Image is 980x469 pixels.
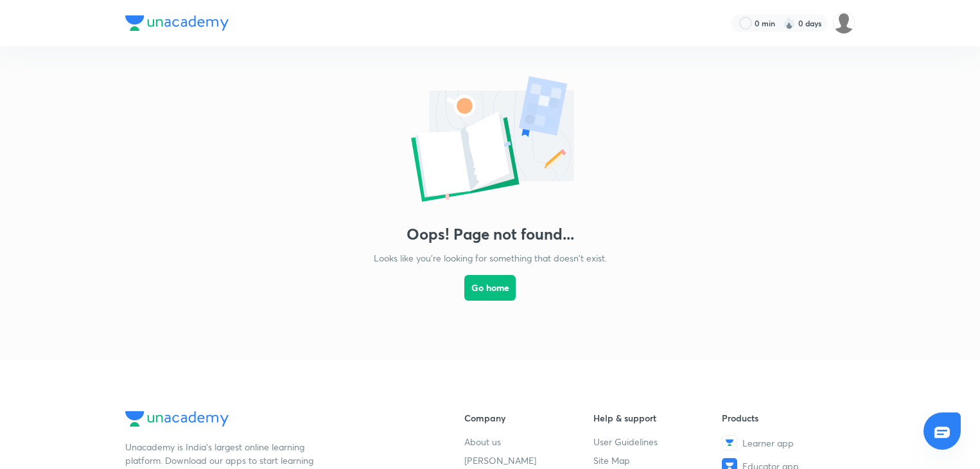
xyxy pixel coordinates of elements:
a: User Guidelines [593,435,722,448]
p: Looks like you're looking for something that doesn't exist. [374,251,607,265]
a: Go home [464,265,516,334]
img: Company Logo [125,411,229,427]
img: error [362,72,618,209]
span: Learner app [742,436,794,450]
a: Site Map [593,454,722,467]
img: Learner app [722,435,737,450]
h3: Oops! Page not found... [407,225,574,243]
a: About us [464,435,593,448]
p: Unacademy is India’s largest online learning platform. Download our apps to start learning [125,440,318,467]
img: Company Logo [125,15,229,31]
a: Learner app [722,435,851,450]
h6: Products [722,411,851,425]
h6: Company [464,411,593,425]
img: streak [783,17,796,30]
button: Go home [464,275,516,301]
img: AMMAR IMAM [833,12,855,34]
a: [PERSON_NAME] [464,454,593,467]
h6: Help & support [593,411,722,425]
a: Company Logo [125,411,423,430]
